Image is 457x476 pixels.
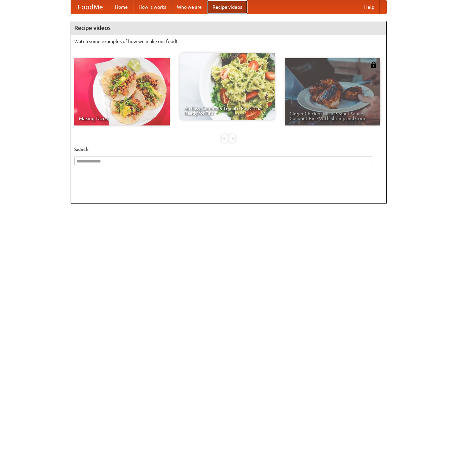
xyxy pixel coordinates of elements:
a: Who we are [172,0,207,14]
a: Help [359,0,380,14]
p: Watch some examples of how we make our food! [74,38,383,45]
a: An Easy, Summery Tomato Pasta That's Ready for Fall [180,53,275,120]
span: Making Tacos [79,116,165,121]
a: FoodMe [71,0,110,14]
h5: Search [74,146,383,153]
a: How it works [133,0,172,14]
h4: Recipe videos [71,21,386,35]
a: Home [110,0,133,14]
div: « [222,134,228,143]
span: An Easy, Summery Tomato Pasta That's Ready for Fall [184,106,270,115]
a: Making Tacos [74,58,170,125]
a: Recipe videos [207,0,247,14]
img: 483408.png [370,62,377,68]
div: » [229,134,235,143]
